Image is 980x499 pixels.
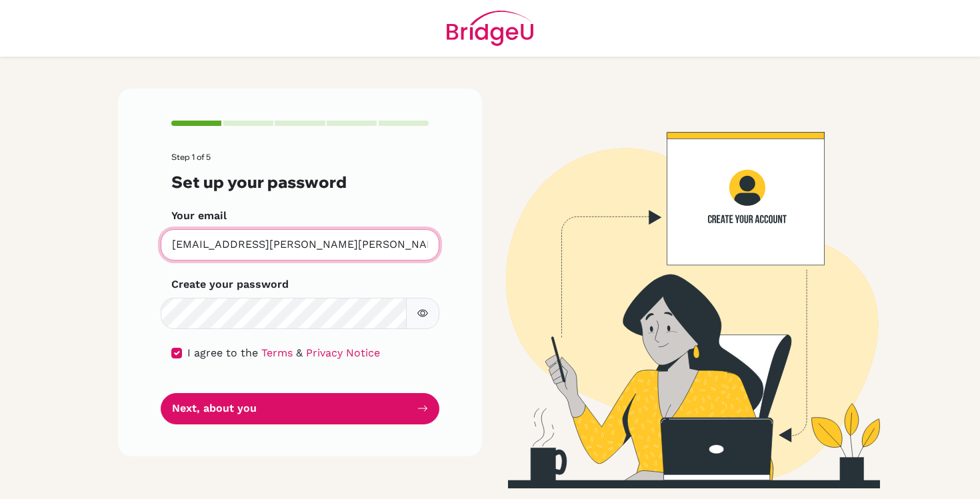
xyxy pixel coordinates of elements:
[306,346,380,359] a: Privacy Notice
[161,393,439,424] button: Next, about you
[171,276,289,292] label: Create your password
[171,173,429,192] h3: Set up your password
[171,208,227,224] label: Your email
[161,229,439,260] input: Insert your email*
[261,346,293,359] a: Terms
[171,152,211,162] span: Step 1 of 5
[187,346,258,359] span: I agree to the
[296,346,303,359] span: &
